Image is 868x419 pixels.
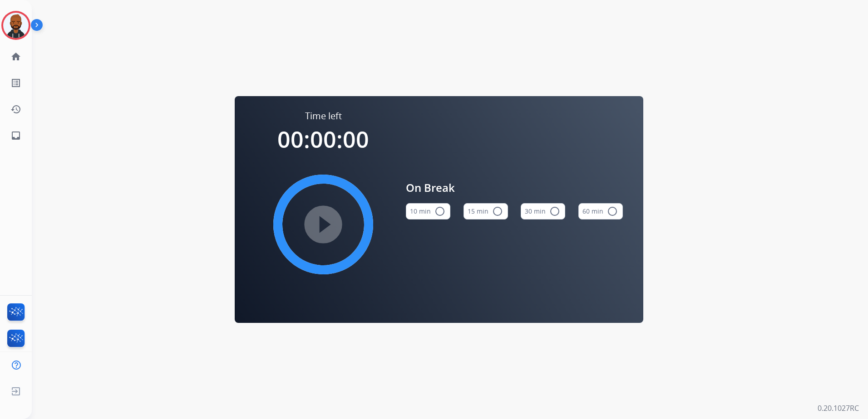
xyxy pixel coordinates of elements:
mat-icon: inbox [10,130,21,141]
mat-icon: radio_button_unchecked [434,206,445,217]
p: 0.20.1027RC [818,403,859,414]
button: 15 min [464,203,508,219]
mat-icon: list_alt [10,78,21,88]
span: 00:00:00 [277,124,369,155]
mat-icon: radio_button_unchecked [549,206,560,217]
button: 60 min [578,203,623,219]
span: On Break [406,180,623,196]
mat-icon: history [10,104,21,115]
button: 30 min [521,203,565,219]
img: avatar [3,13,29,38]
mat-icon: radio_button_unchecked [607,206,618,217]
mat-icon: home [10,51,21,62]
span: Time left [305,110,342,122]
button: 10 min [406,203,450,219]
mat-icon: radio_button_unchecked [492,206,503,217]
